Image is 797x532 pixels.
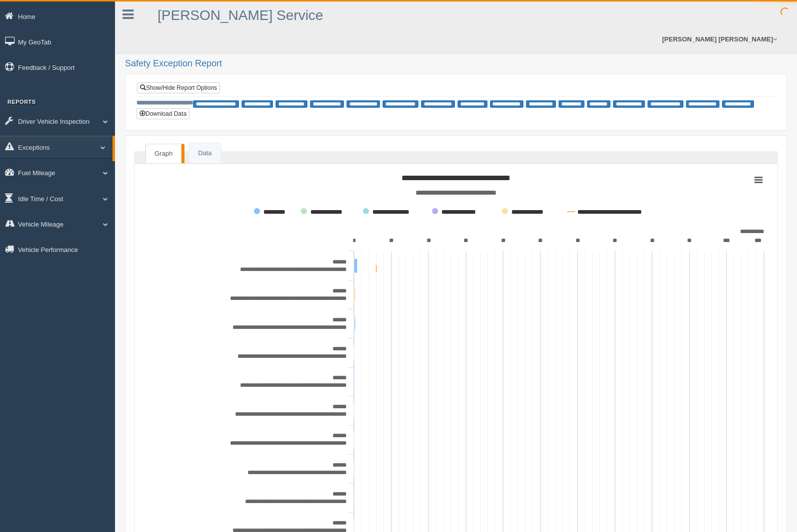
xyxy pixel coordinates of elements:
[136,108,189,119] button: Download Data
[189,143,220,164] a: Data
[657,25,782,53] a: [PERSON_NAME] [PERSON_NAME]
[137,82,220,93] a: Show/Hide Report Options
[157,7,323,23] a: [PERSON_NAME] Service
[145,144,181,164] a: Graph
